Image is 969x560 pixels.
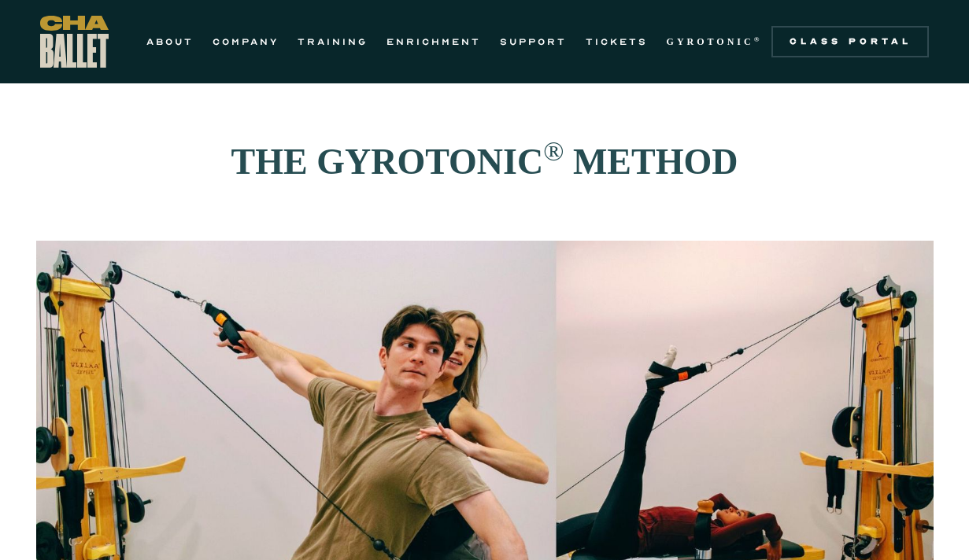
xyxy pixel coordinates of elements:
a: Class Portal [771,26,929,57]
a: home [40,16,109,68]
strong: GYROTONIC [667,36,754,47]
sup: ® [543,136,564,166]
a: ENRICHMENT [386,32,481,51]
sup: ® [754,35,763,43]
strong: METHOD [573,142,738,182]
a: TRAINING [298,32,368,51]
a: ABOUT [146,32,194,51]
a: COMPANY [213,32,279,51]
strong: THE GYROTONIC [231,142,544,182]
a: SUPPORT [500,32,567,51]
a: GYROTONIC® [667,32,763,51]
a: TICKETS [586,32,648,51]
div: Class Portal [781,35,919,48]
